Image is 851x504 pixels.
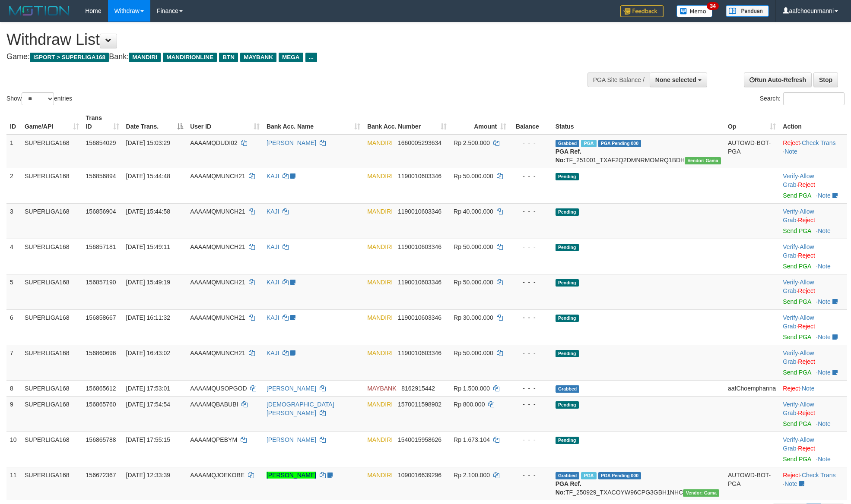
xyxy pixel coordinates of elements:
[126,472,170,479] span: [DATE] 12:33:39
[126,139,170,146] span: [DATE] 15:03:29
[556,480,581,496] b: PGA Ref. No:
[190,385,247,392] span: AAAAMQUSOPGOD
[367,208,393,215] span: MANDIRI
[724,110,779,135] th: Op: activate to sort column ascending
[86,314,116,321] span: 156858667
[779,135,847,168] td: · ·
[779,309,847,345] td: · ·
[783,208,814,224] a: Allow Grab
[367,243,393,250] span: MANDIRI
[6,203,21,239] td: 3
[685,157,721,164] span: Vendor URL: https://trx31.1velocity.biz
[556,173,579,180] span: Pending
[581,472,596,479] span: Marked by aafsengchandara
[267,401,334,416] a: [DEMOGRAPHIC_DATA][PERSON_NAME]
[513,207,549,216] div: - - -
[783,279,814,294] a: Allow Grab
[783,436,814,452] span: ·
[367,472,393,479] span: MANDIRI
[401,385,435,392] span: Copy 8162915442 to clipboard
[783,208,798,215] a: Verify
[364,110,450,135] th: Bank Acc. Number: activate to sort column ascending
[798,409,815,416] a: Reject
[367,314,393,321] span: MANDIRI
[556,279,579,287] span: Pending
[783,243,798,250] a: Verify
[513,278,549,287] div: - - -
[21,274,83,309] td: SUPERLIGA168
[783,401,814,416] span: ·
[779,432,847,467] td: · ·
[783,385,800,392] a: Reject
[510,110,552,135] th: Balance
[367,279,393,286] span: MANDIRI
[454,139,490,146] span: Rp 2.500.000
[190,436,237,443] span: AAAAMQPEBYM
[783,192,811,199] a: Send PGA
[783,227,811,234] a: Send PGA
[783,208,814,224] span: ·
[779,467,847,500] td: · ·
[398,173,441,180] span: Copy 1190010603346 to clipboard
[556,472,580,479] span: Grabbed
[818,298,831,305] a: Note
[279,53,303,62] span: MEGA
[552,135,724,168] td: TF_251001_TXAF2Q2DMNRMOMRQ1BDH
[267,472,316,479] a: [PERSON_NAME]
[744,72,812,87] a: Run Auto-Refresh
[779,274,847,309] td: · ·
[126,173,170,180] span: [DATE] 15:44:48
[783,401,814,416] a: Allow Grab
[556,148,581,164] b: PGA Ref. No:
[454,279,493,286] span: Rp 50.000.000
[83,110,123,135] th: Trans ID: activate to sort column ascending
[454,350,493,356] span: Rp 50.000.000
[21,168,83,203] td: SUPERLIGA168
[219,53,238,62] span: BTN
[783,436,814,452] a: Allow Grab
[783,92,845,105] input: Search:
[798,445,815,452] a: Reject
[552,110,724,135] th: Status
[783,350,814,365] span: ·
[267,173,279,180] a: KAJI
[513,313,549,322] div: - - -
[798,217,815,224] a: Reject
[798,287,815,294] a: Reject
[598,472,641,479] span: PGA Pending
[454,385,490,392] span: Rp 1.500.000
[367,139,393,146] span: MANDIRI
[818,420,831,427] a: Note
[21,396,83,432] td: SUPERLIGA168
[367,350,393,356] span: MANDIRI
[783,314,798,321] a: Verify
[802,472,836,479] a: Check Trans
[123,110,187,135] th: Date Trans.: activate to sort column descending
[454,208,493,215] span: Rp 40.000.000
[454,436,490,443] span: Rp 1.673.104
[784,480,797,487] a: Note
[398,314,441,321] span: Copy 1190010603346 to clipboard
[86,173,116,180] span: 156856894
[783,139,800,146] a: Reject
[818,334,831,340] a: Note
[556,437,579,444] span: Pending
[6,309,21,345] td: 6
[21,203,83,239] td: SUPERLIGA168
[126,314,170,321] span: [DATE] 16:11:32
[398,436,441,443] span: Copy 1540015958626 to clipboard
[126,243,170,250] span: [DATE] 15:49:11
[450,110,510,135] th: Amount: activate to sort column ascending
[556,244,579,251] span: Pending
[556,350,579,357] span: Pending
[267,314,279,321] a: KAJI
[21,467,83,500] td: SUPERLIGA168
[21,345,83,380] td: SUPERLIGA168
[798,323,815,330] a: Reject
[818,456,831,463] a: Note
[556,385,580,393] span: Grabbed
[267,243,279,250] a: KAJI
[190,243,245,250] span: AAAAMQMUNCH21
[267,436,316,443] a: [PERSON_NAME]
[86,139,116,146] span: 156854029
